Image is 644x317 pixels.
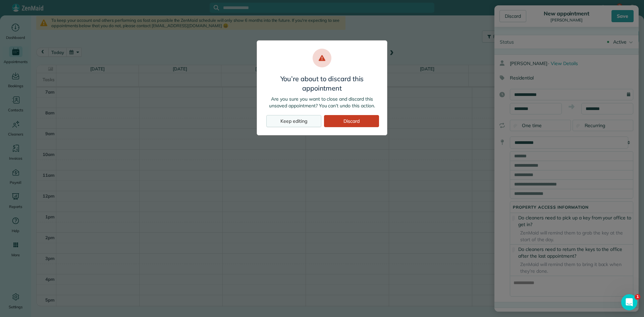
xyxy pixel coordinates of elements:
[265,96,379,109] p: Are you sure you want to close and discard this unsaved appointment? You can’t undo this action.
[266,115,321,127] div: Keep editing
[621,294,637,310] iframe: Intercom live chat
[265,74,379,93] h3: You’re about to discard this appointment
[324,115,379,127] div: Discard
[635,294,640,300] span: 1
